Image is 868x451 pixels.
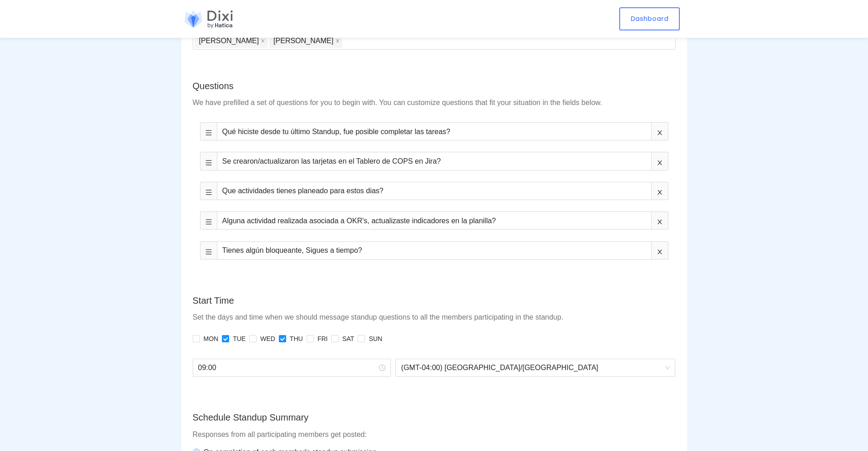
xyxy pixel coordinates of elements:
span: menu [205,160,212,166]
span: menu [205,130,212,136]
span: close [657,160,663,166]
div: Responses from all participating members get posted: [193,430,676,440]
div: Start Time [193,294,676,308]
span: SUN [365,330,386,348]
div: Questions [193,79,676,93]
span: close [657,130,663,136]
span: close [657,219,663,225]
span: close [657,249,663,255]
span: close [657,189,663,195]
span: TUE [229,330,249,348]
span: menu [205,219,212,225]
span: WED [257,330,279,348]
div: Schedule Standup Summary [193,411,676,425]
span: [PERSON_NAME] [199,34,259,47]
div: Set the days and time when we should message standup questions to all the members participating i... [193,312,676,323]
span: FRI [314,330,332,348]
span: Marcelo Clavel [195,33,268,48]
span: THU [286,330,307,348]
span: (GMT-04:00) America/Santiago [401,359,670,376]
span: [PERSON_NAME] [273,34,334,47]
input: 09:00 [198,362,378,373]
span: Yanara Velásquez [269,33,342,48]
span: MON [200,330,222,348]
span: close [261,39,265,43]
span: menu [205,249,212,255]
span: menu [205,189,212,195]
a: Dashboard [619,7,680,30]
span: close [335,39,340,43]
span: SAT [339,330,358,348]
div: We have prefilled a set of questions for you to begin with. You can customize questions that fit ... [193,98,676,108]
